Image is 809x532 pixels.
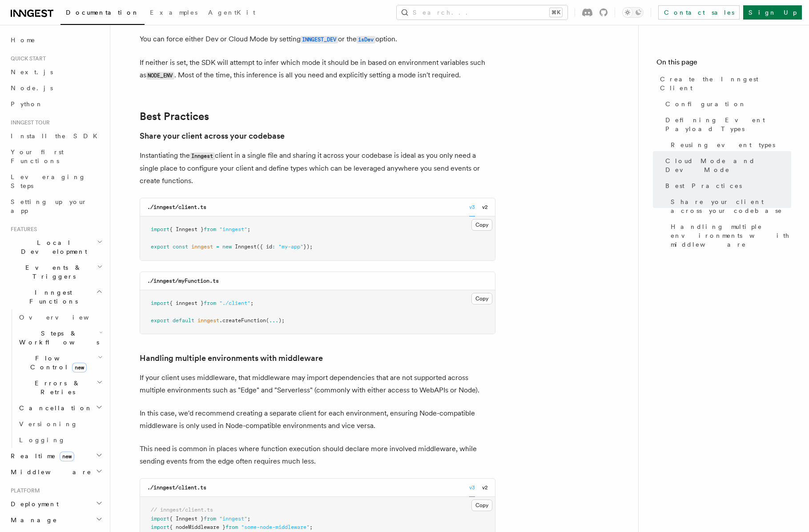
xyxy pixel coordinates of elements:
span: Node.js [11,84,53,92]
code: INNGEST_DEV [301,36,338,44]
button: Local Development [7,235,105,260]
span: Inngest Functions [7,288,96,306]
a: Node.js [7,80,105,96]
span: Reusing event types [671,140,775,149]
span: { nodeMiddleware } [169,524,225,530]
span: inngest [191,244,213,250]
span: Middleware [7,468,92,476]
button: Middleware [7,464,105,480]
code: isDev [357,36,375,44]
a: Create the Inngest Client [656,71,791,96]
span: "some-node-middleware" [241,524,310,530]
span: new [222,244,232,250]
p: If your client uses middleware, that middleware may import dependencies that are not supported ac... [140,372,495,396]
a: Reusing event types [667,137,791,153]
span: Next.js [11,68,53,76]
span: import [151,226,169,232]
span: { Inngest } [169,226,204,232]
span: import [151,524,169,530]
button: v2 [482,479,488,497]
button: v2 [482,198,488,216]
span: Realtime [7,452,74,460]
span: Configuration [665,100,746,108]
span: from [204,226,216,232]
span: Home [11,36,36,44]
span: Handling multiple environments with middleware [671,222,791,249]
span: Install the SDK [11,132,103,140]
span: Local Development [7,238,97,256]
span: Your first Functions [11,148,64,164]
p: In this case, we'd recommend creating a separate client for each environment, ensuring Node-compa... [140,407,495,432]
span: Manage [7,516,57,524]
a: Next.js [7,64,105,80]
a: Leveraging Steps [7,169,105,194]
button: Errors & Retries [16,375,105,400]
button: v3 [469,198,475,216]
span: ; [310,524,313,530]
p: This need is common in places where function execution should declare more involved middleware, w... [140,443,495,468]
a: Setting up your app [7,194,105,219]
span: const [173,244,188,250]
a: Best Practices [140,110,209,123]
span: ( [266,317,269,324]
span: "inngest" [219,516,247,522]
span: Python [11,100,43,108]
a: Examples [145,3,203,24]
span: Leveraging Steps [11,173,86,189]
p: You can force either Dev or Cloud Mode by setting or the option. [140,33,495,46]
span: = [216,244,219,250]
code: ./inngest/myFunction.ts [147,278,219,284]
a: Share your client across your codebase [140,130,285,142]
kbd: ⌘K [550,8,562,17]
span: Setting up your app [11,198,87,214]
span: Flow Control [16,354,98,372]
span: import [151,300,169,306]
span: ({ id [257,244,272,250]
span: Quick start [7,55,46,62]
h4: On this page [656,57,791,71]
span: new [60,452,74,461]
code: ./inngest/client.ts [147,484,206,491]
code: ./inngest/client.ts [147,204,206,210]
a: Best Practices [662,178,791,194]
span: export [151,317,169,324]
span: : [272,244,275,250]
span: Versioning [19,420,78,428]
button: Toggle dark mode [622,7,644,18]
span: from [204,300,216,306]
span: Features [7,226,37,233]
span: .createFunction [219,317,266,324]
a: Sign Up [743,5,802,20]
a: Home [7,32,105,48]
span: Inngest [235,244,257,250]
a: Cloud Mode and Dev Mode [662,153,791,178]
button: Search...⌘K [397,5,568,20]
a: Defining Event Payload Types [662,112,791,137]
a: Handling multiple environments with middleware [667,219,791,252]
a: Versioning [16,416,105,432]
span: Logging [19,436,65,444]
span: Create the Inngest Client [660,75,791,92]
button: Copy [471,293,492,304]
span: Deployment [7,500,59,508]
a: Install the SDK [7,128,105,144]
span: Steps & Workflows [16,329,99,347]
a: Overview [16,309,105,325]
button: Flow Controlnew [16,350,105,375]
a: AgentKit [203,3,261,24]
span: Errors & Retries [16,379,97,396]
button: Copy [471,500,492,511]
span: import [151,516,169,522]
span: Events & Triggers [7,263,97,281]
span: export [151,244,169,250]
a: INNGEST_DEV [301,35,338,43]
a: Your first Functions [7,144,105,169]
a: Contact sales [658,5,740,20]
span: "my-app" [278,244,303,250]
button: Manage [7,512,105,528]
span: Share your client across your codebase [671,197,791,215]
span: new [72,363,87,372]
span: Documentation [66,9,139,16]
span: ; [250,300,254,306]
a: isDev [357,35,375,43]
